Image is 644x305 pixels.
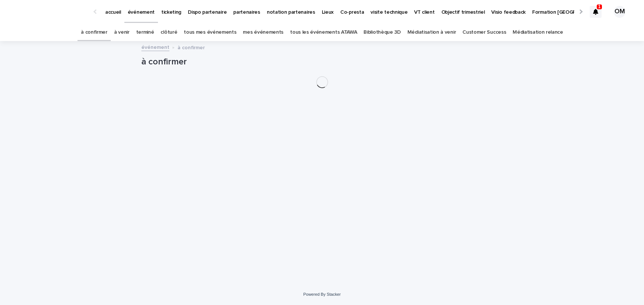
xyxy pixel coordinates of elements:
[407,24,456,41] a: Médiatisation à venir
[590,6,602,18] div: 1
[243,24,283,41] a: mes événements
[290,24,357,41] a: tous les événements ATAWA
[364,24,400,41] a: Bibliothèque 3D
[184,24,236,41] a: tous mes événements
[141,43,169,51] a: événement
[513,24,563,41] a: Médiatisation relance
[598,4,601,9] p: 1
[114,24,130,41] a: à venir
[141,57,503,67] h1: à confirmer
[303,292,341,296] a: Powered By Stacker
[136,24,154,41] a: terminé
[161,24,177,41] a: clôturé
[614,6,626,18] div: OM
[15,4,86,19] img: Ls34BcGeRexTGTNfXpUC
[178,43,205,51] p: à confirmer
[81,24,107,41] a: à confirmer
[462,24,506,41] a: Customer Success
